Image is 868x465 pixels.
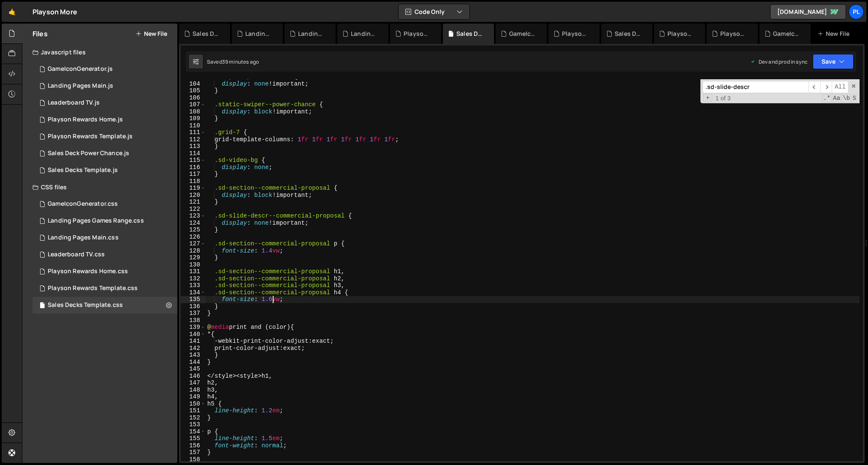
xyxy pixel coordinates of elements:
div: Landing Pages Main.css [48,234,119,242]
div: 39 minutes ago [222,58,259,65]
div: 130 [181,261,206,269]
span: 1 of 3 [712,95,734,102]
div: Landing Pages Games Range.css [48,217,144,225]
div: Playson Rewards Home.css [48,268,128,275]
span: CaseSensitive Search [832,94,841,102]
div: Sales Decks Template.css [48,301,123,309]
div: Playson Rewards Home.js [48,116,123,124]
div: 152 [181,414,206,422]
div: Landing Pages Main.js [48,82,113,90]
div: GameIconGenerator.js [773,30,800,38]
div: 107 [181,101,206,108]
div: Dev and prod in sync [750,58,808,65]
div: Sales Decks Template.js [193,30,220,38]
span: RegExp Search [822,94,831,102]
div: CSS files [22,179,177,196]
div: 153 [181,421,206,428]
div: 104 [181,81,206,88]
div: 121 [181,199,206,206]
div: 138 [181,317,206,324]
div: 15074/39401.css [33,212,177,229]
div: 155 [181,435,206,442]
div: 15074/39403.js [33,111,177,128]
div: 120 [181,192,206,199]
div: 123 [181,212,206,220]
div: 15074/39397.js [33,128,177,145]
span: Toggle Replace mode [703,94,712,102]
div: 113 [181,143,206,150]
div: 127 [181,240,206,247]
button: Save [813,54,854,69]
div: 15074/39400.css [33,229,177,246]
div: Sales Deck Power Chance.js [48,150,129,157]
button: Code Only [399,4,469,19]
div: 109 [181,115,206,122]
div: Sales Deck Power Chance.js [615,30,642,38]
div: 111 [181,129,206,136]
div: 15074/39396.css [33,280,177,297]
div: 126 [181,234,206,241]
div: Landing Pages Games Range.css [245,30,273,38]
div: 15074/39399.js [33,162,177,179]
div: 116 [181,164,206,171]
div: 147 [181,379,206,387]
div: Javascript files [22,44,177,61]
span: ​ [808,81,820,93]
div: Sales Decks Template.css [456,30,484,38]
div: Playson Rewards Home.js [720,30,748,38]
div: 125 [181,226,206,234]
a: 🤙 [2,2,22,22]
div: 158 [181,456,206,463]
div: 108 [181,108,206,116]
div: 137 [181,310,206,317]
div: 146 [181,373,206,380]
div: 150 [181,400,206,408]
span: Search In Selection [852,94,857,102]
div: 156 [181,442,206,449]
div: 139 [181,324,206,331]
div: Landing Pages Main.js [351,30,378,38]
div: 140 [181,331,206,338]
div: 132 [181,275,206,282]
a: [DOMAIN_NAME] [770,4,846,19]
div: Leaderboard TV.css [48,251,105,258]
a: pl [849,4,864,19]
span: Alt-Enter [832,81,849,93]
div: 15074/40743.js [33,145,177,162]
div: Playson Rewards Home.css [404,30,431,38]
div: GameIconGenerator.css [509,30,537,38]
span: Whole Word Search [842,94,851,102]
div: Sales Decks Template.js [48,167,118,174]
div: Saved [207,58,259,65]
div: 118 [181,178,206,185]
h2: Files [33,29,48,38]
div: 122 [181,206,206,213]
div: 15074/39404.js [33,94,177,111]
div: 135 [181,296,206,303]
div: Landing Pages Main.css [298,30,325,38]
div: 119 [181,185,206,192]
div: 154 [181,428,206,435]
div: 110 [181,122,206,129]
div: 129 [181,254,206,261]
div: Playson More [33,7,77,17]
div: 112 [181,136,206,143]
div: 157 [181,449,206,456]
div: 143 [181,352,206,359]
div: 134 [181,289,206,296]
div: 128 [181,247,206,255]
div: 15074/39398.css [33,297,177,314]
button: New File [136,30,167,37]
div: 136 [181,303,206,310]
div: New File [817,30,853,38]
div: 151 [181,407,206,414]
div: 142 [181,345,206,352]
div: 145 [181,366,206,373]
input: Search for [703,81,808,93]
div: Playson Rewards Template.css [562,30,589,38]
div: GameIconGenerator.js [48,65,113,73]
div: 131 [181,268,206,275]
div: Playson Rewards Template.js [48,133,133,140]
div: 15074/39402.css [33,263,177,280]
